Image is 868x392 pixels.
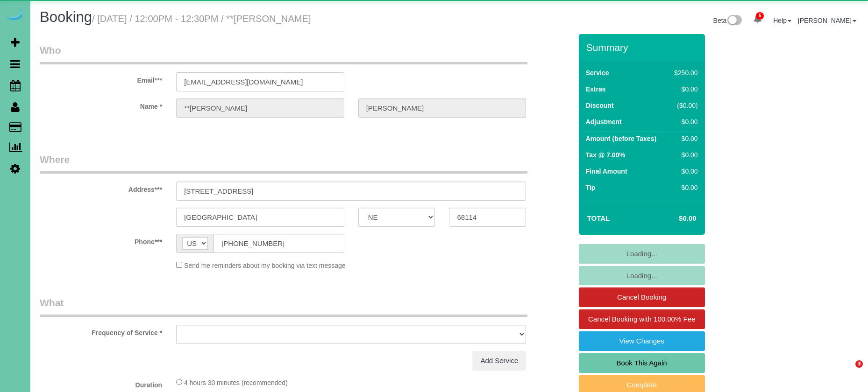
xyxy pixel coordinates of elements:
div: $0.00 [670,84,697,94]
div: $250.00 [670,68,697,77]
a: [PERSON_NAME] [798,17,856,24]
div: $0.00 [670,150,697,160]
label: Final Amount [586,167,627,176]
label: Adjustment [586,117,622,126]
img: New interface [726,15,742,27]
h3: Summary [586,42,700,53]
span: Send me reminders about my booking via text message [184,262,346,269]
span: 3 [855,360,863,368]
a: Cancel Booking [579,287,705,307]
label: Name * [33,98,169,111]
span: Cancel Booking with 100.00% Fee [588,315,695,323]
legend: Where [40,153,527,174]
legend: What [40,296,527,317]
iframe: Intercom live chat [836,360,859,383]
span: 5 [756,12,764,20]
a: Help [773,17,791,24]
label: Discount [586,101,614,110]
strong: Total [587,214,610,222]
label: Tip [586,183,596,192]
a: Beta [713,17,742,24]
span: 4 hours 30 minutes (recommended) [184,379,288,386]
a: Book This Again [579,353,705,373]
div: $0.00 [670,134,697,143]
div: $0.00 [670,183,697,192]
div: $0.00 [670,167,697,176]
a: Cancel Booking with 100.00% Fee [579,309,705,329]
label: Duration [33,377,169,390]
legend: Who [40,43,527,64]
a: Add Service [472,351,526,371]
a: 5 [748,9,767,30]
img: Automaid Logo [6,9,24,22]
label: Amount (before Taxes) [586,134,656,143]
label: Frequency of Service * [33,325,169,337]
div: ($0.00) [670,101,697,110]
label: Extras [586,84,606,94]
label: Service [586,68,609,77]
small: / [DATE] / 12:00PM - 12:30PM / **[PERSON_NAME] [92,14,311,24]
div: $0.00 [670,117,697,126]
span: Booking [40,9,92,25]
h4: $0.00 [651,215,696,223]
label: Tax @ 7.00% [586,150,625,160]
a: View Changes [579,331,705,351]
